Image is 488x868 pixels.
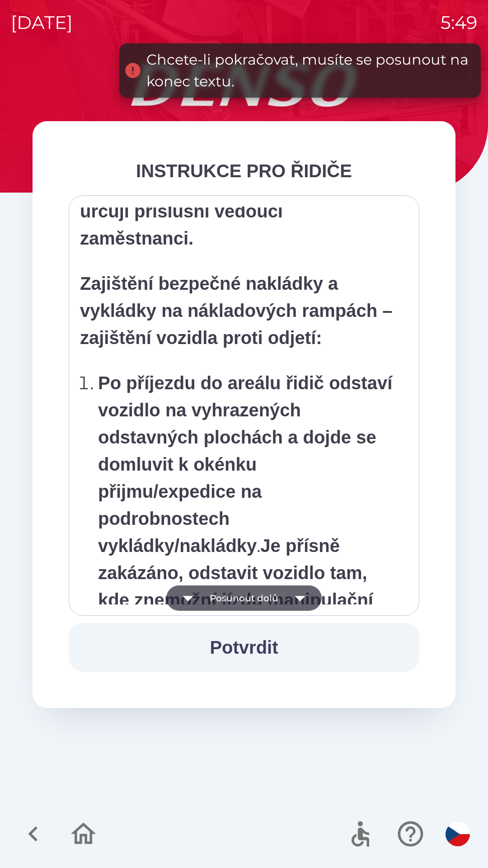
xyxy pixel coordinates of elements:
img: Logo [33,63,455,107]
img: cs flag [446,822,470,846]
p: 5:49 [441,9,477,36]
button: Potvrdit [69,623,419,672]
strong: Zajištění bezpečné nakládky a vykládky na nákladových rampách – zajištění vozidla proti odjetí: [80,274,392,348]
p: . Řidič je povinen při nájezdu na rampu / odjezdu z rampy dbát instrukcí od zaměstnanců skladu. [98,369,395,722]
button: Posunout dolů [166,585,322,611]
strong: Po příjezdu do areálu řidič odstaví vozidlo na vyhrazených odstavných plochách a dojde se domluvi... [98,373,392,556]
div: Chcete-li pokračovat, musíte se posunout na konec textu. [146,49,472,92]
div: INSTRUKCE PRO ŘIDIČE [69,157,419,184]
strong: Pořadí aut při nakládce i vykládce určují příslušní vedoucí zaměstnanci. [80,174,371,248]
p: [DATE] [11,9,73,36]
